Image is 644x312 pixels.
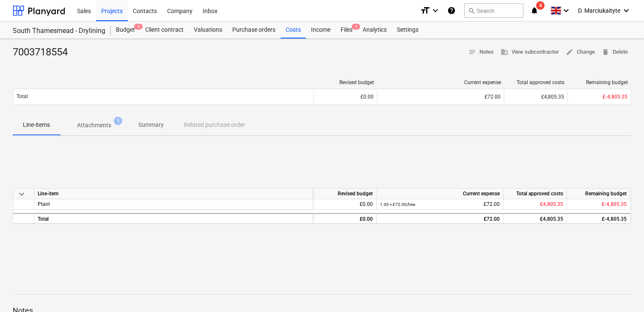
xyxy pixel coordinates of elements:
[336,22,358,38] div: Files
[504,213,567,224] div: £4,805.35
[501,48,508,56] span: business
[392,22,424,38] a: Settings
[380,202,415,207] small: 1.00 × £72.00 / hire
[380,199,500,210] div: £72.00
[504,90,567,104] div: £4,805.35
[34,189,313,199] div: Line-item
[566,48,573,56] span: edit
[140,22,189,38] a: Client contract
[77,121,111,130] p: Attachments
[567,189,630,199] div: Remaining budget
[317,79,374,85] div: Revised budget
[540,201,563,207] span: £4,805.35
[497,46,562,59] button: View subcontractor
[306,22,336,38] a: Income
[380,214,500,224] div: £72.00
[603,94,627,100] span: £-4,805.35
[314,90,377,104] div: £0.00
[571,79,628,85] div: Remaining budget
[13,27,101,36] div: South Thamesmead - Drylining
[336,22,358,38] a: Files1
[111,22,140,38] a: Budget2
[138,120,164,129] p: Summary
[598,46,631,59] button: Delete
[504,189,567,199] div: Total approved costs
[313,213,377,224] div: £0.00
[377,189,504,199] div: Current expense
[114,117,122,125] span: 1
[561,5,571,16] i: keyboard_arrow_down
[602,271,644,312] iframe: Chat Widget
[536,1,545,10] span: 4
[468,7,475,14] span: search
[602,48,609,56] span: delete
[313,189,377,199] div: Revised budget
[501,47,559,57] span: View subcontractor
[602,201,627,207] span: £-4,805.35
[447,5,456,16] i: Knowledge base
[34,213,313,224] div: Total
[621,5,631,16] i: keyboard_arrow_down
[17,93,28,100] p: Total
[313,199,377,210] div: £0.00
[352,24,360,30] span: 1
[567,213,630,224] div: £-4,805.35
[23,120,50,129] p: Line-items
[189,22,227,38] a: Valuations
[227,22,281,38] a: Purchase orders
[464,3,523,18] button: Search
[578,7,620,14] span: D. Marciukaityte
[468,48,476,56] span: notes
[111,22,140,38] div: Budget
[468,47,494,57] span: Notes
[530,5,539,16] i: notifications
[508,79,564,85] div: Total approved costs
[465,46,497,59] button: Notes
[420,5,430,16] i: format_size
[562,46,598,59] button: Change
[17,189,27,199] span: keyboard_arrow_down
[602,47,628,57] span: Delete
[38,201,50,207] span: Plant
[566,47,595,57] span: Change
[134,24,143,30] span: 2
[13,46,74,59] div: 7003718554
[281,22,306,38] a: Costs
[430,5,440,16] i: keyboard_arrow_down
[358,22,392,38] a: Analytics
[381,79,501,85] div: Current expense
[381,94,501,100] div: £72.00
